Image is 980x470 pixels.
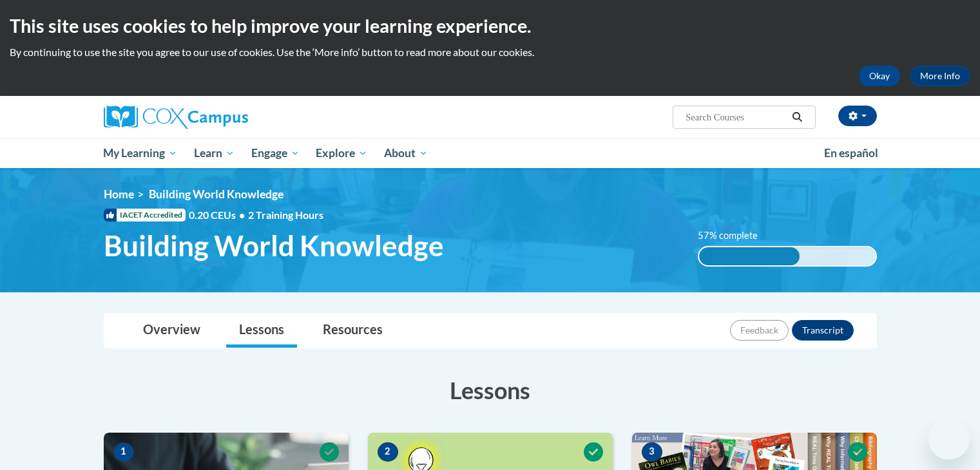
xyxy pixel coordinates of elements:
a: Explore [307,138,376,168]
span: About [384,146,428,161]
span: 2 Training Hours [248,209,323,221]
label: 57% complete [698,229,772,243]
button: Search [787,109,807,125]
a: En español [816,140,887,167]
iframe: Button to launch messaging window [928,418,970,460]
span: Explore [316,146,367,161]
span: En español [824,146,878,160]
img: Cox Campus [104,106,248,129]
a: Lessons [226,314,297,348]
button: Feedback [730,320,789,341]
span: • [239,209,245,221]
span: Building World Knowledge [149,187,283,201]
a: More Info [910,66,970,86]
a: Resources [310,314,396,348]
a: About [376,138,436,168]
a: Engage [243,138,308,168]
h3: Lessons [104,374,877,406]
span: Engage [251,146,300,161]
input: Search Courses [684,109,787,125]
span: 3 [642,442,662,462]
a: Home [104,187,134,201]
button: Okay [859,66,900,86]
span: 0.20 CEUs [189,208,248,222]
h2: This site uses cookies to help improve your learning experience. [10,13,970,39]
span: 2 [378,442,398,462]
button: Transcript [792,320,854,341]
p: By continuing to use the site you agree to our use of cookies. Use the ‘More info’ button to read... [10,45,970,59]
a: Learn [186,138,243,168]
a: Overview [130,314,213,348]
a: My Learning [95,138,186,168]
div: 57% complete [699,247,800,265]
button: Account Settings [838,106,877,126]
span: Building World Knowledge [104,229,444,263]
a: Cox Campus [104,106,349,129]
span: IACET Accredited [104,209,186,221]
span: Learn [194,146,235,161]
div: Main menu [84,138,896,168]
span: 1 [113,442,134,462]
span: My Learning [103,146,177,161]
